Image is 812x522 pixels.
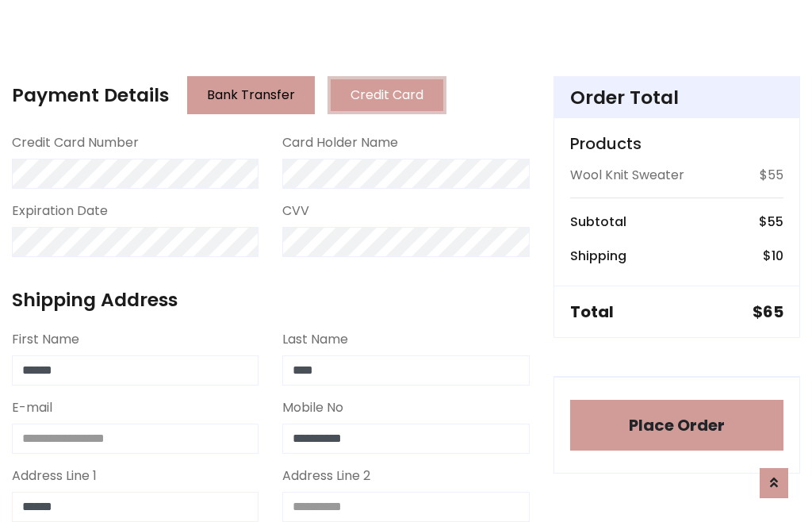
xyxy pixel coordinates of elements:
[12,133,139,152] label: Credit Card Number
[570,302,614,321] h5: Total
[12,289,530,311] h4: Shipping Address
[763,248,783,263] h6: $
[282,133,398,152] label: Card Holder Name
[772,247,783,265] span: 10
[760,166,783,185] p: $55
[768,213,783,231] span: 55
[327,76,446,114] button: Credit Card
[570,214,626,229] h6: Subtotal
[282,202,309,221] label: CVV
[570,248,626,263] h6: Shipping
[282,466,370,486] label: Address Line 2
[282,330,348,349] label: Last Name
[570,400,783,451] button: Place Order
[570,166,684,185] p: Wool Knit Sweater
[12,466,97,486] label: Address Line 1
[753,302,783,321] h5: $
[570,134,783,153] h5: Products
[12,330,79,349] label: First Name
[12,202,108,221] label: Expiration Date
[12,398,52,417] label: E-mail
[570,86,783,109] h4: Order Total
[187,76,315,114] button: Bank Transfer
[282,398,343,417] label: Mobile No
[763,301,783,323] span: 65
[12,84,169,106] h4: Payment Details
[759,214,783,229] h6: $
